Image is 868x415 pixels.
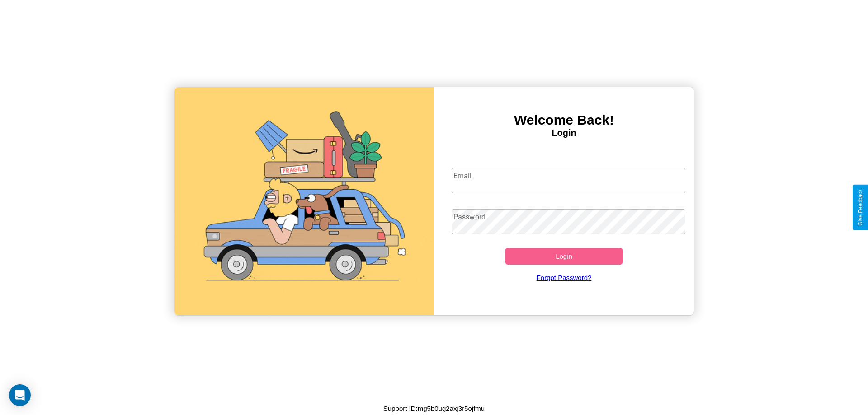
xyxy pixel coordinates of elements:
[383,402,485,415] p: Support ID: mg5b0ug2axj3r5ojfmu
[434,112,694,128] h3: Welcome Back!
[434,128,694,138] h4: Login
[505,248,623,265] button: Login
[9,384,31,406] div: Open Intercom Messenger
[447,265,681,290] a: Forgot Password?
[174,87,434,315] img: gif
[857,189,863,226] div: Give Feedback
